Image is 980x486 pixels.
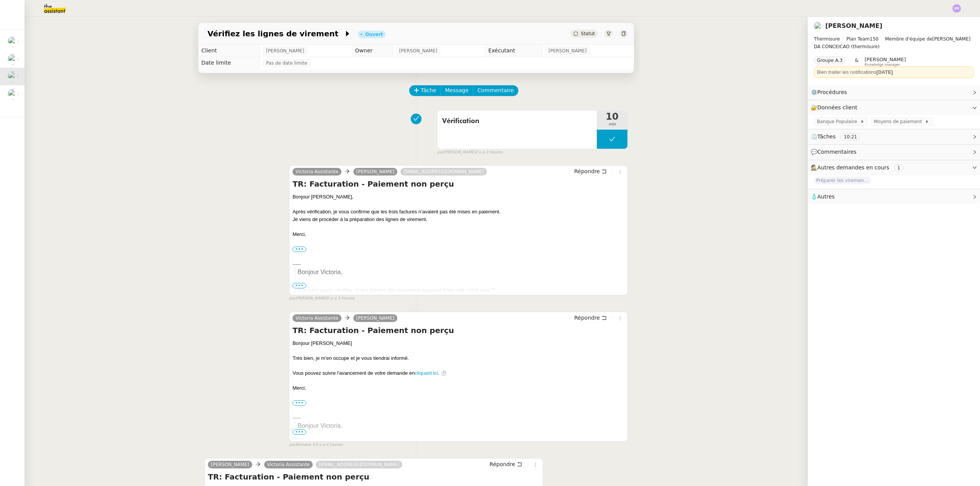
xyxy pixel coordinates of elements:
[808,160,980,175] div: 🕵️Autres demandes en cours 1
[292,340,624,347] div: Bonjour [PERSON_NAME]
[808,189,980,204] div: 🧴Autres
[208,461,252,468] a: [PERSON_NAME]
[817,164,889,171] span: Autres demandes en cours
[316,442,343,448] span: il y a 4 heures
[865,63,900,67] span: Knowledge manager
[846,36,870,42] span: Plan Team
[572,167,609,176] button: Répondre
[264,461,313,468] a: Victoria Assistante
[574,314,600,322] span: Répondre
[399,47,438,55] span: [PERSON_NAME]
[811,193,835,200] span: 🧴
[292,260,624,268] div: -----
[298,268,624,277] div: Bonjour Victoria,
[352,45,393,57] td: Owner
[353,168,398,175] a: [PERSON_NAME]
[817,149,856,155] span: Commentaires
[292,208,624,216] div: Après vérification, je vous confirme que les trois factures n’avaient pas été mises en paiement.
[289,442,296,448] span: par
[572,314,609,322] button: Répondre
[876,69,893,75] strong: [DATE]
[289,442,343,448] small: Romane V.
[8,54,18,65] img: users%2FQNmrJKjvCnhZ9wRJPnUNc9lj8eE3%2Favatar%2F5ca36b56-0364-45de-a850-26ae83da85f1
[825,22,882,29] a: [PERSON_NAME]
[841,133,860,141] nz-tag: 10:21
[8,36,18,47] img: users%2FQNmrJKjvCnhZ9wRJPnUNc9lj8eE3%2Favatar%2F5ca36b56-0364-45de-a850-26ae83da85f1
[811,164,906,171] span: 🕵️
[817,133,836,140] span: Tâches
[198,57,260,69] td: Date limite
[289,295,354,302] small: [PERSON_NAME]
[353,315,398,322] a: [PERSON_NAME]
[292,414,624,422] div: -----
[298,286,624,295] div: Pouvez vous vérifier si les lignes de virement avaient bien été créé svp ?
[581,31,595,36] span: Statut
[292,400,306,406] label: •••
[477,86,514,95] span: Commentaire
[855,57,858,67] span: &
[817,104,857,111] span: Données client
[409,85,441,96] button: Tâche
[808,129,980,144] div: ⏲️Tâches 10:21
[475,149,503,156] span: il y a 3 heures
[365,32,383,37] div: Ouvert
[811,133,867,140] span: ⏲️
[292,247,306,252] label: •••
[289,295,296,302] span: par
[292,231,624,238] div: Merci,
[437,149,444,156] span: par
[485,45,542,57] td: Exécutant
[327,295,354,302] span: il y a 3 heures
[292,193,624,201] div: Bonjour [PERSON_NAME]﻿,
[814,177,871,184] span: Préparer les virements salaires et fournisseurs
[549,47,587,55] span: [PERSON_NAME]
[808,85,980,100] div: ⚙️Procédures
[811,103,861,112] span: 🔐
[316,461,402,468] a: [EMAIL_ADDRESS][DOMAIN_NAME]
[865,57,906,67] app-user-label: Knowledge manager
[865,57,906,62] span: [PERSON_NAME]
[597,121,627,128] span: min
[208,471,540,482] h4: TR: Facturation - Paiement non perçu
[574,167,600,175] span: Répondre
[207,30,344,37] span: Vérifiez les lignes de virement
[442,115,592,127] span: Vérification
[814,22,822,30] img: users%2FyvxEJYJHzmOhJToCsQnXpEIzsAg2%2Favatar%2F14aef167-49c0-41e5-a805-14c66aba2304
[874,118,925,125] span: Moyens de paiement
[817,118,860,125] span: Banque Populaire
[198,45,260,57] td: Client
[808,145,980,159] div: 💬Commentaires
[814,57,846,64] nz-tag: Groupe A.3
[952,4,961,13] img: svg
[817,193,835,200] span: Autres
[415,370,438,376] a: cliquant ici
[298,421,624,431] div: Bonjour Victoria,
[817,89,847,95] span: Procédures
[808,100,980,115] div: 🔐Données client
[421,86,436,95] span: Tâche
[8,71,18,82] img: users%2FyvxEJYJHzmOhJToCsQnXpEIzsAg2%2Favatar%2F14aef167-49c0-41e5-a805-14c66aba2304
[814,36,840,42] span: Thermisure
[814,35,974,50] span: [PERSON_NAME] DA CONCEICAO (thermisure)
[292,179,624,189] h4: TR: Facturation - Paiement non perçu
[292,216,624,223] div: Je viens de procéder à la préparation des lignes de virement.
[292,325,624,336] h4: TR: Facturation - Paiement non perçu
[441,85,473,96] button: Message
[292,283,306,288] span: •••
[292,369,624,377] div: Vous pouvez suivre l'avancement de votre demande en . ⏱️
[490,460,515,468] span: Répondre
[400,168,487,175] a: [EMAIL_ADDRESS][DOMAIN_NAME]
[811,88,851,97] span: ⚙️
[292,429,306,435] span: •••
[292,168,341,175] a: Victoria Assistante
[8,89,18,99] img: users%2FfjlNmCTkLiVoA3HQjY3GA5JXGxb2%2Favatar%2Fstarofservice_97480retdsc0392.png
[870,36,879,42] span: 150
[292,384,624,392] div: Merci,
[445,86,469,95] span: Message
[473,85,518,96] button: Commentaire
[894,164,903,172] nz-tag: 1
[292,354,624,362] div: Très bien, je m'en occupe et je vous tiendrai informé.
[885,36,933,42] span: Membre d'équipe de
[811,149,860,155] span: 💬
[817,68,971,76] div: Bien traiter les notifications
